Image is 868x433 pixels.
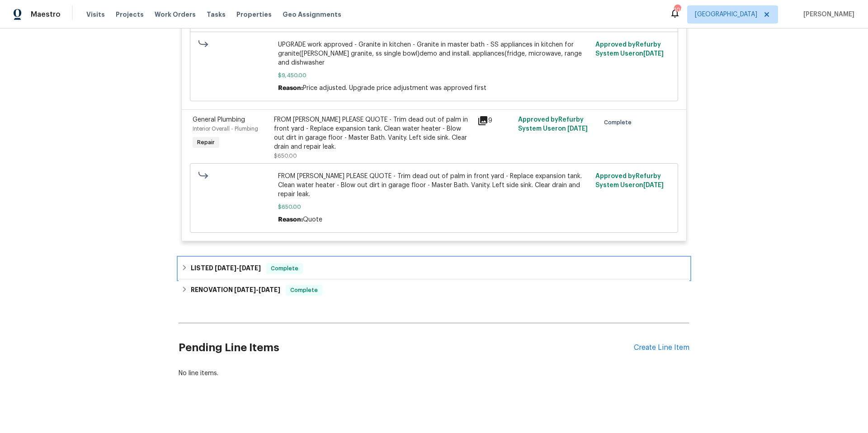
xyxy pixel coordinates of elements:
[303,216,322,223] span: Quote
[278,40,590,67] span: UPGRADE work approved - Granite in kitchen - Granite in master bath - SS appliances in kitchen fo...
[287,286,321,295] span: Complete
[116,10,144,19] span: Projects
[278,71,590,80] span: $9,450.00
[193,117,245,123] span: General Plumbing
[274,153,297,159] span: $650.00
[800,10,854,19] span: [PERSON_NAME]
[477,115,513,126] div: 9
[274,115,472,151] div: FROM [PERSON_NAME] PLEASE QUOTE - Trim dead out of palm in front yard - Replace expansion tank. C...
[303,85,486,91] span: Price adjusted. Upgrade price adjustment was approved first
[234,287,256,293] span: [DATE]
[207,11,226,18] span: Tasks
[283,10,341,19] span: Geo Assignments
[595,173,664,188] span: Approved by Refurby System User on
[215,265,261,271] span: -
[193,126,258,132] span: Interior Overall - Plumbing
[191,285,280,296] h6: RENOVATION
[155,10,196,19] span: Work Orders
[567,126,588,132] span: [DATE]
[179,279,689,301] div: RENOVATION [DATE]-[DATE]Complete
[643,51,664,57] span: [DATE]
[259,287,280,293] span: [DATE]
[179,369,689,378] div: No line items.
[191,263,261,274] h6: LISTED
[193,138,218,147] span: Repair
[215,265,236,271] span: [DATE]
[674,5,680,14] div: 106
[634,344,689,352] div: Create Line Item
[278,216,303,223] span: Reason:
[278,172,590,199] span: FROM [PERSON_NAME] PLEASE QUOTE - Trim dead out of palm in front yard - Replace expansion tank. C...
[278,85,303,91] span: Reason:
[234,287,280,293] span: -
[239,265,261,271] span: [DATE]
[695,10,757,19] span: [GEOGRAPHIC_DATA]
[278,202,590,212] span: $650.00
[604,118,635,127] span: Complete
[179,327,634,369] h2: Pending Line Items
[86,10,105,19] span: Visits
[643,182,664,188] span: [DATE]
[236,10,272,19] span: Properties
[179,258,689,279] div: LISTED [DATE]-[DATE]Complete
[518,117,588,132] span: Approved by Refurby System User on
[31,10,61,19] span: Maestro
[595,42,664,57] span: Approved by Refurby System User on
[267,264,302,273] span: Complete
